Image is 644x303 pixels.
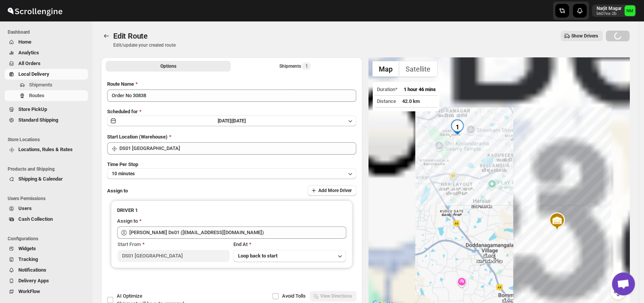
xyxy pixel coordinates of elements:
[571,33,598,39] span: Show Drivers
[5,286,88,297] button: WorkFlow
[282,293,306,299] span: Avoid Tolls
[117,241,141,247] span: Start From
[18,117,58,123] span: Standard Shipping
[597,11,621,16] p: b607ea-2b
[5,144,88,155] button: Locations, Rules & Rates
[18,147,73,152] span: Locations, Rules & Rates
[18,288,40,294] span: WorkFlow
[218,118,232,124] span: [DATE] |
[305,63,308,69] span: 1
[5,37,88,47] button: Home
[113,31,148,41] span: Edit Route
[107,90,356,102] input: Eg: Bengaluru Route
[561,31,603,41] button: Show Drivers
[18,50,39,55] span: Analytics
[8,195,88,202] span: Users Permissions
[5,47,88,58] button: Analytics
[107,161,138,167] span: Time Per Stop
[5,265,88,275] button: Notifications
[18,246,36,251] span: Widgets
[107,81,134,87] span: Route Name
[8,166,88,172] span: Products and Shipping
[624,5,635,16] span: Narjit Magar
[18,106,47,112] span: Store PickUp
[238,253,277,259] span: Loop back to start
[279,62,311,70] div: Shipments
[29,82,52,88] span: Shipments
[592,5,636,17] button: User menu
[112,171,135,177] span: 10 minutes
[107,116,356,126] button: [DATE]|[DATE]
[372,61,399,77] button: Show street map
[403,86,435,92] span: 1 hour 46 mins
[129,226,346,239] input: Search assignee
[29,93,44,98] span: Routes
[5,58,88,69] button: All Orders
[18,71,49,77] span: Local Delivery
[18,256,38,262] span: Tracking
[107,109,138,114] span: Scheduled for
[18,216,53,222] span: Cash Collection
[232,118,246,124] span: [DATE]
[233,241,346,248] div: End At
[18,267,46,273] span: Notifications
[5,80,88,90] button: Shipments
[402,98,419,104] span: 42.0 km
[107,168,356,179] button: 10 minutes
[8,137,88,143] span: Store Locations
[18,60,41,66] span: All Orders
[8,29,88,35] span: Dashboard
[450,119,465,135] div: 1
[399,61,437,77] button: Show satellite imagery
[101,74,362,300] div: All Route Options
[597,5,621,11] p: Narjit Magar
[119,142,356,155] input: Search location
[233,250,346,262] button: Loop back to start
[232,61,357,72] button: Selected Shipments
[308,185,356,196] button: Add More Driver
[5,214,88,225] button: Cash Collection
[610,284,626,300] button: Map camera controls
[18,39,31,45] span: Home
[5,203,88,214] button: Users
[377,86,397,92] span: Duration*
[106,61,231,72] button: All Route Options
[117,217,138,225] div: Assign to
[5,174,88,184] button: Shipping & Calendar
[18,278,49,283] span: Delivery Apps
[318,187,352,194] span: Add More Driver
[5,275,88,286] button: Delivery Apps
[612,272,635,295] div: Open chat
[18,176,63,182] span: Shipping & Calendar
[107,134,168,140] span: Start Location (Warehouse)
[5,90,88,101] button: Routes
[160,63,176,69] span: Options
[8,236,88,242] span: Configurations
[377,98,396,104] span: Distance
[117,293,142,299] span: AI Optimize
[6,1,64,20] img: ScrollEngine
[18,205,32,211] span: Users
[5,254,88,265] button: Tracking
[101,31,112,41] button: Routes
[626,8,633,13] text: NM
[5,243,88,254] button: Widgets
[107,188,128,194] span: Assign to
[117,207,346,214] h3: DRIVER 1
[113,42,176,48] p: Edit/update your created route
